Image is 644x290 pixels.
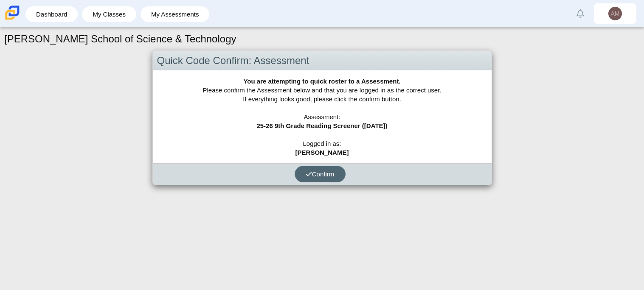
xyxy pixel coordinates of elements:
span: AM [611,11,620,17]
button: Confirm [295,166,346,182]
a: My Assessments [145,6,205,22]
a: Alerts [571,4,590,23]
a: My Classes [86,6,132,22]
img: Carmen School of Science & Technology [3,4,21,22]
b: 25-26 9th Grade Reading Screener ([DATE]) [256,122,387,129]
div: Please confirm the Assessment below and that you are logged in as the correct user. If everything... [153,70,492,163]
a: Carmen School of Science & Technology [3,16,21,23]
a: Dashboard [30,6,73,22]
a: AM [594,3,636,24]
b: [PERSON_NAME] [295,149,349,156]
span: Confirm [306,170,335,178]
div: Quick Code Confirm: Assessment [153,51,492,71]
b: You are attempting to quick roster to a Assessment. [243,78,400,85]
h1: [PERSON_NAME] School of Science & Technology [4,32,236,46]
